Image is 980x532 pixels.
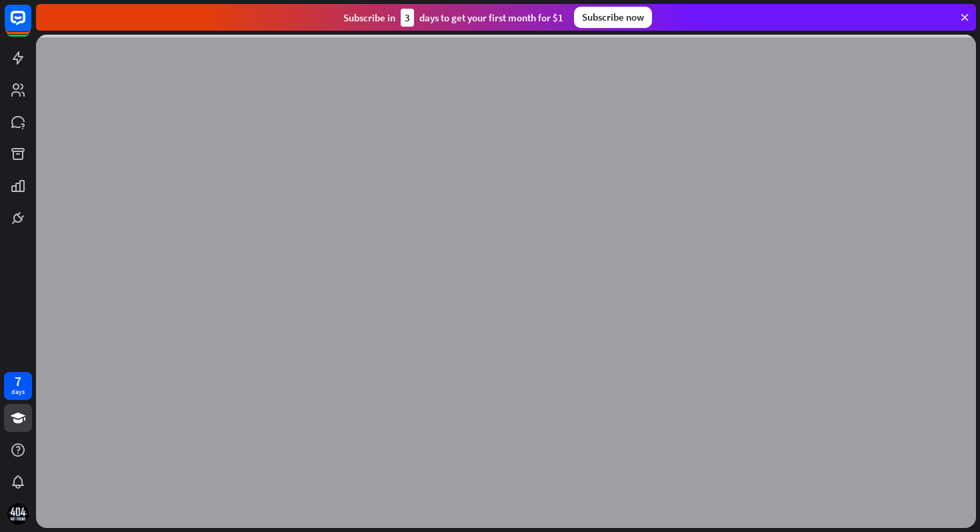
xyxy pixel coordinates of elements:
[4,372,32,400] a: 7 days
[343,9,563,27] div: Subscribe in days to get your first month for $1
[574,7,652,28] div: Subscribe now
[15,375,21,387] div: 7
[401,9,414,27] div: 3
[11,387,25,397] div: days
